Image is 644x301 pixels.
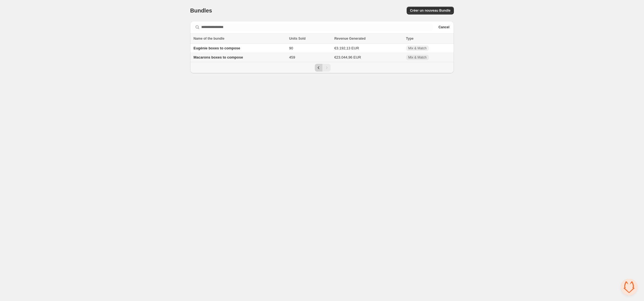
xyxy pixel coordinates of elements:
button: Cancel [436,24,452,31]
span: Mix & Match [408,55,427,60]
span: 459 [289,55,295,59]
div: Name of the bundle [193,36,286,41]
span: €3.192,13 EUR [334,46,359,50]
div: Open chat [621,279,637,295]
span: Cancel [439,25,449,29]
nav: Pagination [190,62,454,73]
span: 90 [289,46,293,50]
span: Units Sold [289,36,305,41]
button: Units Sold [289,36,311,41]
div: Type [406,36,451,41]
span: Créer un nouveau Bundle [410,8,451,13]
span: Mix & Match [408,46,427,50]
span: Macarons boxes to compose [193,55,243,59]
h1: Bundles [190,7,212,14]
span: Eugénie boxes to compose [193,46,240,50]
button: Créer un nouveau Bundle [407,7,454,14]
span: Revenue Generated [334,36,366,41]
button: Previous [315,64,323,72]
span: €23.044,96 EUR [334,55,361,59]
button: Revenue Generated [334,36,371,41]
